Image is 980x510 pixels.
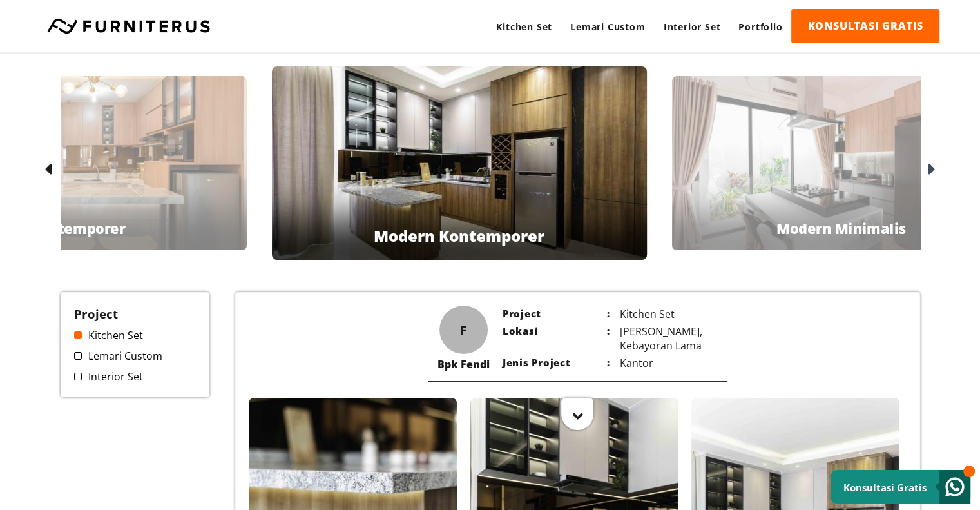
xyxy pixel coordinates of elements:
[30,219,126,238] p: Kontemporer
[791,9,939,43] a: KONSULTASI GRATIS
[610,307,718,321] p: Kitchen Set
[655,9,730,44] a: Interior Set
[460,321,467,338] span: F
[729,9,791,44] a: Portfolio
[610,324,718,353] p: [PERSON_NAME], Kebayoran Lama
[374,225,544,246] p: Modern Kontemporer
[776,219,905,238] p: Modern Minimalis
[843,481,927,494] small: Konsultasi Gratis
[74,349,197,363] a: Lemari Custom
[437,357,490,371] div: Bpk Fendi
[503,307,610,321] p: Project
[831,470,970,504] a: Konsultasi Gratis
[610,356,718,370] p: Kantor
[74,328,197,342] a: Kitchen Set
[503,356,610,370] p: Jenis Project
[74,306,197,322] h3: Project
[74,369,197,384] a: Interior Set
[503,324,610,353] p: Lokasi
[561,9,654,44] a: Lemari Custom
[487,9,561,44] a: Kitchen Set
